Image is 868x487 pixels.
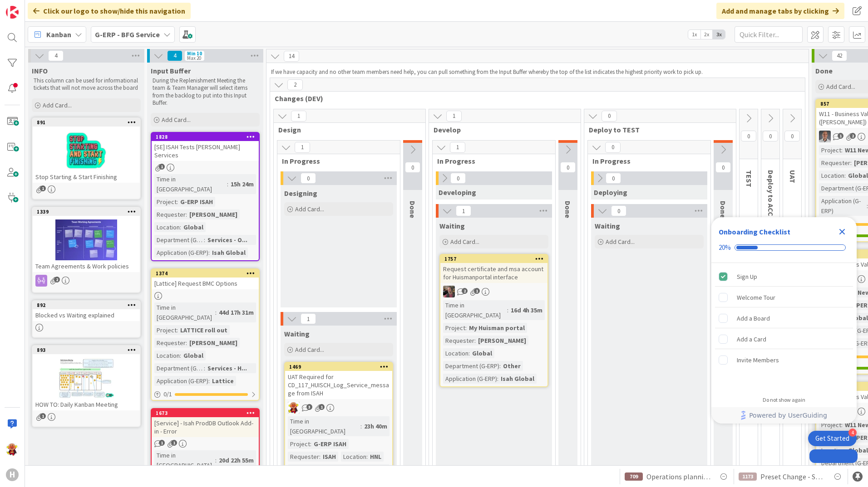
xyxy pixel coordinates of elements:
[33,399,140,410] div: HOW TO: Daily Kanban Meeting
[6,6,19,19] img: Visit kanbanzone.com
[715,329,853,349] div: Add a Card is incomplete.
[368,452,384,462] div: HNL
[33,301,140,309] div: 892
[181,222,206,232] div: Global
[154,222,180,232] div: Location
[187,51,202,56] div: Min 10
[339,464,382,474] div: Services - S...
[735,26,803,43] input: Quick Filter...
[33,346,140,410] div: 893HOW TO: Daily Kanban Meeting
[217,455,256,465] div: 20d 22h 55m
[271,68,804,76] p: If we have capacity and no other team members need help, you can pull something from the Input Bu...
[499,361,501,371] span: :
[465,323,467,333] span: :
[152,278,259,289] div: [Lattice] Request BMC Options
[275,94,794,103] span: Changes (DEV)
[360,421,362,431] span: :
[33,208,140,272] div: 1339Team Agreements & Work policies
[498,374,537,384] div: Isah Global
[156,410,259,416] div: 1673
[443,361,499,371] div: Department (G-ERP)
[227,179,228,189] span: :
[282,156,389,166] span: In Progress
[713,30,725,39] span: 3x
[819,170,844,180] div: Location
[228,179,256,189] div: 15h 24m
[450,173,466,184] span: 0
[497,374,498,384] span: :
[832,50,847,61] span: 42
[154,248,208,258] div: Application (G-ERP)
[444,256,547,262] div: 1757
[838,133,843,139] span: 1
[715,287,853,307] div: Welcome Tour is incomplete.
[819,145,841,155] div: Project
[439,221,465,230] span: Waiting
[507,305,508,315] span: :
[719,201,728,218] span: Done
[95,30,160,39] b: G-ERP - BFG Service
[284,51,299,62] span: 14
[848,429,857,437] div: 4
[210,248,248,258] div: Isah Global
[306,404,312,410] span: 3
[715,308,853,328] div: Add a Board is incomplete.
[443,374,497,384] div: Application (G-ERP)
[187,56,201,60] div: Max 20
[501,361,523,371] div: Other
[159,440,165,446] span: 1
[285,371,392,399] div: UAT Required for CD_117_HUISCH_Log_Service_message from ISAH
[605,142,621,153] span: 0
[32,66,48,75] span: INFO
[850,158,852,168] span: :
[40,413,46,419] span: 1
[153,77,258,107] p: During the Replenishment Meeting the team & Team Manager will select items from the backlog to pu...
[337,464,339,474] span: :
[508,305,545,315] div: 16d 4h 35m
[215,307,217,317] span: :
[819,420,841,430] div: Project
[285,363,392,399] div: 1469UAT Required for CD_117_HUISCH_Log_Service_message from ISAH
[162,116,191,124] span: Add Card...
[152,133,259,141] div: 1828
[33,260,140,272] div: Team Agreements & Work policies
[33,118,140,183] div: 891Stop Starting & Start Finishing
[362,421,390,431] div: 23h 40m
[563,201,572,218] span: Done
[749,410,827,421] span: Powered by UserGuiding
[33,309,140,321] div: Blocked vs Waiting explained
[446,111,462,122] span: 1
[319,404,325,410] span: 1
[594,188,627,197] span: Deploying
[719,243,731,252] div: 20%
[6,468,19,481] div: H
[152,141,259,161] div: [SE] ISAH Tests [PERSON_NAME] Services
[737,313,770,324] div: Add a Board
[284,189,317,198] span: Designing
[434,125,569,134] span: Develop
[737,334,766,345] div: Add a Card
[405,162,420,173] span: 0
[819,196,867,216] div: Application (G-ERP)
[33,301,140,321] div: 892Blocked vs Waiting explained
[715,350,853,370] div: Invite Members is incomplete.
[152,409,259,437] div: 1673[Service] - Isah ProdDB Outlook Add-in - Error
[156,134,259,140] div: 1828
[625,472,643,481] div: 709
[37,302,140,308] div: 892
[217,307,256,317] div: 44d 17h 31m
[844,170,846,180] span: :
[152,133,259,161] div: 1828[SE] ISAH Tests [PERSON_NAME] Services
[32,300,141,338] a: 892Blocked vs Waiting explained
[295,142,310,153] span: 1
[187,209,240,219] div: [PERSON_NAME]
[301,313,316,324] span: 1
[815,66,833,75] span: Done
[205,363,249,373] div: Services - H...
[470,348,494,358] div: Global
[741,131,756,141] span: 0
[152,417,259,437] div: [Service] - Isah ProdDB Outlook Add-in - Error
[819,131,831,142] img: PS
[152,269,259,278] div: 1374
[716,407,852,424] a: Powered by UserGuiding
